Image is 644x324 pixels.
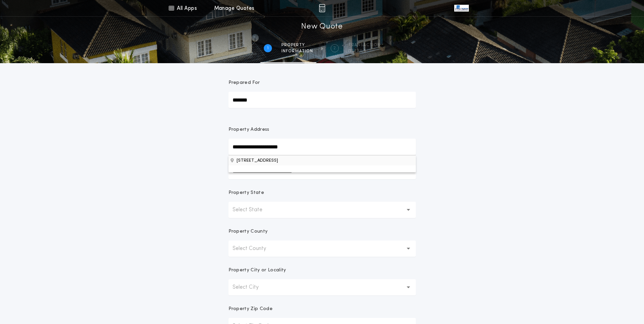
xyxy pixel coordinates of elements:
[301,21,343,32] h1: New Quote
[281,49,313,54] span: information
[233,283,270,291] p: Select City
[228,190,264,196] p: Property State
[267,46,269,51] h2: 1
[233,206,273,214] p: Select State
[228,92,416,108] input: Prepared For
[228,155,416,165] button: Property Address
[228,228,268,235] p: Property County
[319,4,325,12] img: img
[228,202,416,218] button: Select State
[228,79,260,86] p: Prepared For
[281,42,313,48] span: Property
[228,279,416,295] button: Select City
[348,49,381,54] span: details
[228,306,273,312] p: Property Zip Code
[228,126,416,133] p: Property Address
[228,240,416,257] button: Select County
[333,46,336,51] h2: 2
[228,267,286,274] p: Property City or Locality
[348,42,381,48] span: Transaction
[233,245,277,253] p: Select County
[454,5,468,12] img: vs-icon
